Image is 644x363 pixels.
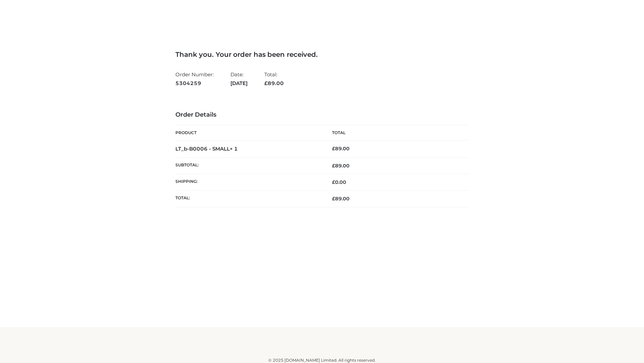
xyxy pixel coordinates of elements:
[332,163,350,169] span: 89.00
[175,191,322,207] th: Total:
[175,157,322,174] th: Subtotal:
[332,196,350,202] span: 89.00
[332,196,335,202] span: £
[322,125,469,140] th: Total
[175,174,322,191] th: Shipping:
[175,50,469,58] h3: Thank you. Your order has been received.
[175,111,469,119] h3: Order Details
[332,163,335,169] span: £
[264,80,268,86] span: £
[264,69,284,89] li: Total:
[175,69,214,89] li: Order Number:
[230,69,248,89] li: Date:
[332,146,335,152] span: £
[175,146,238,152] strong: LT_b-B0006 - SMALL
[175,79,214,88] strong: 5304259
[264,80,284,86] span: 89.00
[230,146,238,152] strong: × 1
[332,146,350,152] bdi: 89.00
[175,125,322,140] th: Product
[332,179,346,185] bdi: 0.00
[332,179,335,185] span: £
[230,79,248,88] strong: [DATE]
